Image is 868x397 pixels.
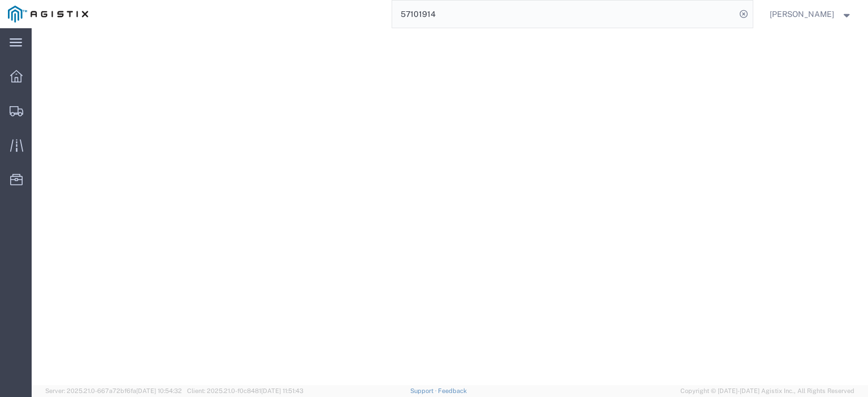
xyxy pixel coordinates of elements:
[769,7,853,21] button: [PERSON_NAME]
[136,387,182,394] span: [DATE] 10:54:32
[261,387,303,394] span: [DATE] 11:51:43
[45,387,182,394] span: Server: 2025.21.0-667a72bf6fa
[770,8,834,20] span: Jesse Jordan
[32,28,868,385] iframe: FS Legacy Container
[438,387,467,394] a: Feedback
[392,1,736,28] input: Search for shipment number, reference number
[8,6,88,23] img: logo
[187,387,303,394] span: Client: 2025.21.0-f0c8481
[410,387,439,394] a: Support
[680,386,854,396] span: Copyright © [DATE]-[DATE] Agistix Inc., All Rights Reserved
